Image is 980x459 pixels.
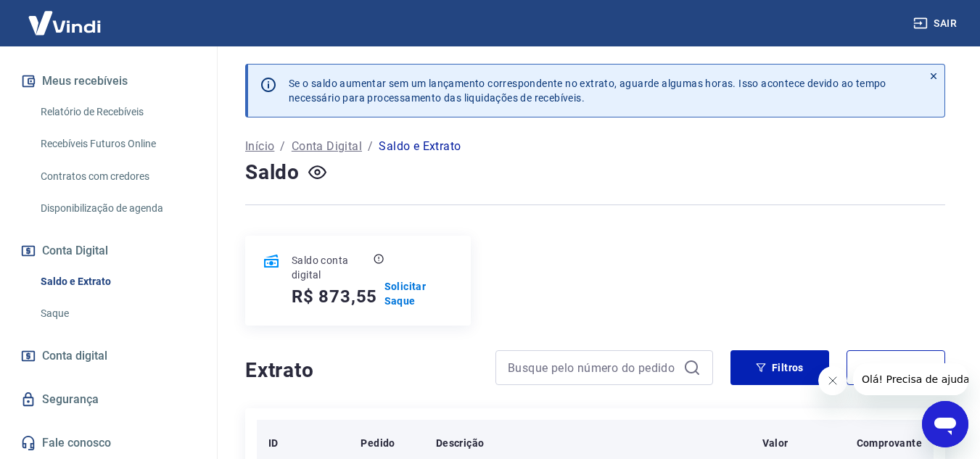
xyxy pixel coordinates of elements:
[280,138,285,155] p: /
[379,138,461,155] p: Saldo e Extrato
[245,138,274,155] a: Início
[847,350,945,385] button: Exportar
[922,401,968,447] iframe: Botão para abrir a janela de mensagens
[17,340,199,372] a: Conta digital
[853,363,968,395] iframe: Mensagem da empresa
[35,162,199,191] a: Contratos com credores
[910,10,963,37] button: Sair
[292,253,371,282] p: Saldo conta digital
[17,384,199,415] a: Segurança
[384,279,453,308] a: Solicitar Saque
[818,366,847,395] iframe: Fechar mensagem
[361,436,395,450] p: Pedido
[9,10,122,22] span: Olá! Precisa de ajuda?
[268,436,279,450] p: ID
[368,138,373,155] p: /
[762,436,788,450] p: Valor
[17,1,112,45] img: Vindi
[17,235,199,267] button: Conta Digital
[289,76,886,105] p: Se o saldo aumentar sem um lançamento correspondente no extrato, aguarde algumas horas. Isso acon...
[857,436,922,450] p: Comprovante
[245,158,300,187] h4: Saldo
[35,129,199,159] a: Recebíveis Futuros Online
[17,427,199,459] a: Fale conosco
[245,356,478,385] h4: Extrato
[35,97,199,127] a: Relatório de Recebíveis
[35,194,199,223] a: Disponibilização de agenda
[17,65,199,97] button: Meus recebíveis
[42,346,107,366] span: Conta digital
[292,138,362,155] a: Conta Digital
[508,357,678,379] input: Busque pelo número do pedido
[436,436,485,450] p: Descrição
[730,350,829,385] button: Filtros
[35,267,199,297] a: Saldo e Extrato
[35,299,199,328] a: Saque
[292,285,377,308] h5: R$ 873,55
